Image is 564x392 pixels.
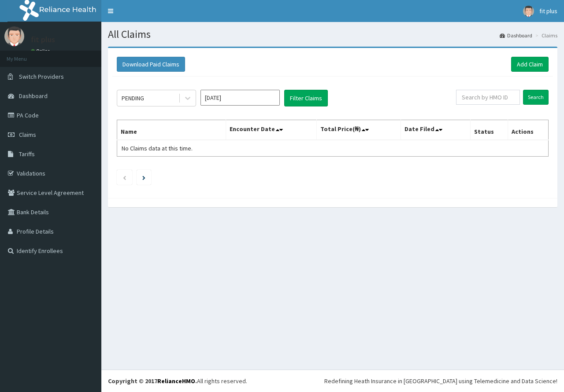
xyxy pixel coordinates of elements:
span: Dashboard [19,92,48,100]
a: Previous page [122,173,126,181]
th: Status [470,120,508,140]
th: Name [117,120,226,140]
input: Search [523,90,549,105]
th: Total Price(₦) [316,120,401,140]
a: RelianceHMO [157,377,195,385]
a: Next page [142,173,145,181]
span: fit plus [539,7,557,15]
a: Dashboard [500,32,532,39]
div: Redefining Heath Insurance in [GEOGRAPHIC_DATA] using Telemedicine and Data Science! [324,377,557,385]
li: Claims [533,32,557,39]
button: Download Paid Claims [117,57,185,72]
span: Claims [19,131,36,139]
strong: Copyright © 2017 . [108,377,197,385]
input: Select Month and Year [200,90,280,106]
div: PENDING [122,94,144,103]
h1: All Claims [108,29,557,40]
button: Filter Claims [284,90,328,106]
a: Online [31,48,52,54]
p: fit plus [31,36,55,44]
img: User Image [523,6,534,17]
span: Tariffs [19,150,35,158]
th: Date Filed [401,120,470,140]
a: Add Claim [511,57,549,72]
th: Actions [508,120,548,140]
th: Encounter Date [226,120,316,140]
img: User Image [4,26,24,46]
span: Switch Providers [19,73,64,81]
span: No Claims data at this time. [122,144,193,152]
input: Search by HMO ID [456,90,520,105]
footer: All rights reserved. [101,370,564,392]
